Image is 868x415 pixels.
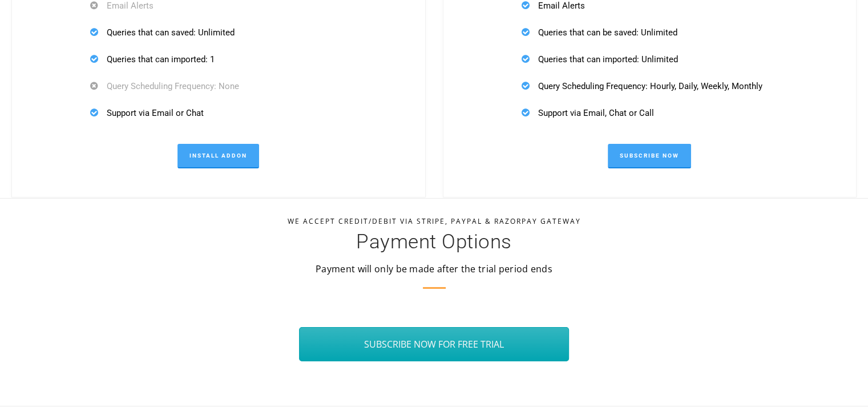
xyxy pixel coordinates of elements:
p: Queries that can saved: Unlimited [90,25,346,39]
h5: We Accept Credit/Debit Via Stripe, Paypal & Razorpay Gateway [11,218,857,225]
iframe: Chat Widget [811,360,868,415]
a: Subscribe Now [608,144,691,168]
p: Support via Email, Chat or Call [522,106,778,120]
p: Support via Email or Chat [90,106,346,120]
a: Install Addon [177,144,259,168]
h3: Payment Options [11,232,857,252]
a: SUBSCRIBE NOW FOR FREE TRIAL [299,327,570,361]
p: Queries that can be saved: Unlimited [522,25,778,39]
p: Payment will only be made after the trial period ends [11,262,857,276]
div: Виджет чата [811,360,868,415]
p: Queries that can imported: 1 [90,52,346,66]
p: Queries that can imported: Unlimited [522,52,778,66]
p: Query Scheduling Frequency: None [90,79,346,93]
p: Query Scheduling Frequency: Hourly, Daily, Weekly, Monthly [522,79,778,93]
